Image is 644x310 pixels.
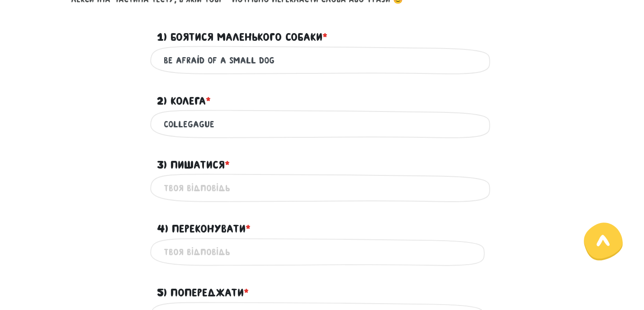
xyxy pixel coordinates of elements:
[157,220,251,237] label: 4) Переконувати
[157,29,327,46] label: 1) Боятися маленького собаки
[157,92,211,110] label: 2) Колега
[164,114,480,134] input: Твоя відповідь
[164,242,480,262] input: Твоя відповідь
[164,50,480,70] input: Твоя відповідь
[164,178,480,198] input: Твоя відповідь
[157,156,230,174] label: 3) Пишатися
[157,284,249,301] label: 5) Попереджати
